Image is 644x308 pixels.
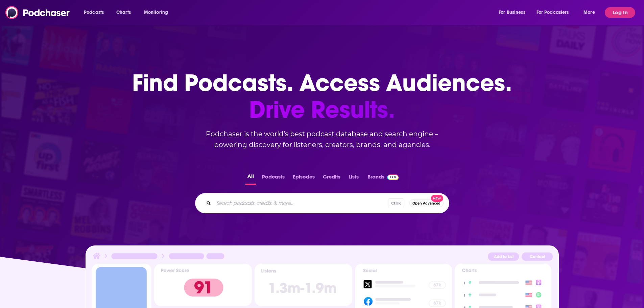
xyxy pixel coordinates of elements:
[255,264,352,306] img: Podcast Insights Listens
[321,172,342,185] button: Credits
[291,172,317,185] button: Episodes
[260,172,287,185] button: Podcasts
[214,198,388,209] input: Search podcasts, credits, & more...
[92,252,553,263] img: Podcast Insights Header
[388,198,404,208] span: Ctrl K
[154,264,252,306] img: Podcast Insights Power score
[532,7,579,18] button: open menu
[494,7,534,18] button: open menu
[112,7,135,18] a: Charts
[431,195,443,202] span: New
[79,7,113,18] button: open menu
[84,8,104,17] span: Podcasts
[387,174,399,180] img: Podchaser Pro
[605,7,635,18] button: Log In
[499,8,525,17] span: For Business
[409,199,444,207] button: Open AdvancedNew
[187,128,457,150] h2: Podchaser is the world’s best podcast database and search engine – powering discovery for listene...
[116,8,131,17] span: Charts
[132,70,512,123] h1: Find Podcasts. Access Audiences.
[245,172,256,185] button: All
[195,193,449,213] div: Search podcasts, credits, & more...
[139,7,177,18] button: open menu
[347,172,361,185] button: Lists
[367,172,399,185] a: BrandsPodchaser Pro
[579,7,603,18] button: open menu
[412,202,440,205] span: Open Advanced
[583,8,595,17] span: More
[144,8,168,17] span: Monitoring
[5,6,70,19] img: Podchaser - Follow, Share and Rate Podcasts
[536,8,569,17] span: For Podcasters
[132,96,512,123] span: Drive Results.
